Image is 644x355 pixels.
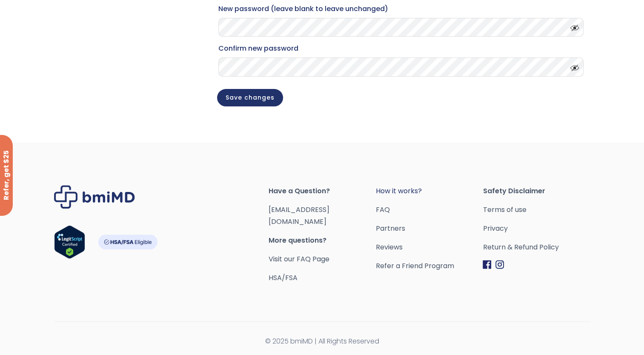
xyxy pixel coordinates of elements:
span: More questions? [269,235,376,246]
span: © 2025 bmiMD | All Rights Reserved [54,335,590,347]
img: Instagram [495,260,504,269]
span: Safety Disclaimer [483,185,590,197]
a: FAQ [375,204,483,216]
a: Partners [375,223,483,235]
a: [EMAIL_ADDRESS][DOMAIN_NAME] [269,205,329,226]
img: Facebook [483,260,491,269]
a: Refer a Friend Program [375,260,483,272]
img: Verify Approval for www.bmimd.com [54,225,85,259]
label: New password (leave blank to leave unchanged) [218,2,584,16]
img: Brand Logo [54,185,135,209]
a: Privacy [483,223,590,235]
a: Terms of use [483,204,590,216]
a: Return & Refund Policy [483,241,590,253]
button: Save changes [217,89,283,106]
a: Verify LegitScript Approval for www.bmimd.com [54,225,85,263]
img: HSA-FSA [98,235,157,249]
span: Have a Question? [269,185,376,197]
a: HSA/FSA [269,273,298,283]
a: Reviews [375,241,483,253]
label: Confirm new password [218,42,584,55]
a: How it works? [375,185,483,197]
a: Visit our FAQ Page [269,254,329,264]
